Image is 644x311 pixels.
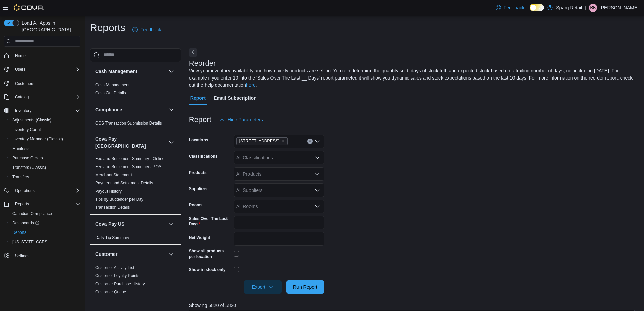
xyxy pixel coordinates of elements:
[189,67,636,89] div: View your inventory availability and how quickly products are selling. You can determine the quan...
[12,107,34,115] button: Inventory
[9,228,80,237] span: Reports
[167,250,175,258] button: Customer
[530,4,544,11] input: Dark Mode
[12,252,32,260] a: Settings
[9,126,80,134] span: Inventory Count
[95,251,117,258] h3: Customer
[90,155,181,214] div: Cova Pay [GEOGRAPHIC_DATA]
[90,234,181,244] div: Cova Pay US
[12,107,80,115] span: Inventory
[189,170,207,175] label: Products
[189,137,208,143] label: Locations
[7,218,83,228] a: Dashboards
[15,201,29,207] span: Reports
[167,106,175,114] button: Compliance
[95,136,166,149] button: Cova Pay [GEOGRAPHIC_DATA]
[9,126,44,134] a: Inventory Count
[9,238,80,246] span: Washington CCRS
[95,289,126,295] span: Customer Queue
[90,119,181,130] div: Compliance
[95,68,166,75] button: Cash Management
[1,51,83,61] button: Home
[190,91,206,105] span: Report
[315,187,320,193] button: Open list of options
[228,116,263,123] span: Hide Parameters
[12,186,80,195] span: Operations
[9,238,50,246] a: [US_STATE] CCRS
[248,280,278,294] span: Export
[95,106,122,113] h3: Compliance
[95,164,161,170] span: Fee and Settlement Summary - POS
[12,79,80,87] span: Customers
[556,4,582,12] p: Sparq Retail
[246,82,256,88] a: here
[95,282,145,286] a: Customer Purchase History
[12,117,51,123] span: Adjustments (Classic)
[189,235,210,240] label: Net Weight
[293,284,317,290] span: Run Report
[95,221,166,227] button: Cova Pay US
[95,68,137,75] h3: Cash Management
[95,120,162,126] span: OCS Transaction Submission Details
[315,155,320,160] button: Open list of options
[90,81,181,100] div: Cash Management
[1,92,83,102] button: Catalog
[140,26,161,33] span: Feedback
[315,204,320,209] button: Open list of options
[286,280,324,294] button: Run Report
[189,202,203,208] label: Rooms
[15,188,35,193] span: Operations
[12,80,37,88] a: Customers
[95,265,134,270] a: Customer Activity List
[9,209,55,218] a: Canadian Compliance
[95,290,126,294] a: Customer Queue
[95,251,166,258] button: Customer
[9,173,80,181] span: Transfers
[95,273,139,279] span: Customer Loyalty Points
[189,248,231,259] label: Show all products per location
[95,197,143,202] a: Tips by Budtender per Day
[214,91,257,105] span: Email Subscription
[95,121,162,126] a: OCS Transaction Submission Details
[7,125,83,134] button: Inventory Count
[12,127,41,132] span: Inventory Count
[95,156,165,161] a: Fee and Settlement Summary - Online
[95,82,129,88] span: Cash Management
[9,163,80,172] span: Transfers (Classic)
[95,235,129,240] span: Daily Tip Summary
[19,20,80,33] span: Load All Apps in [GEOGRAPHIC_DATA]
[9,116,54,124] a: Adjustments (Classic)
[9,219,42,227] a: Dashboards
[1,106,83,115] button: Inventory
[12,230,26,235] span: Reports
[15,253,29,259] span: Settings
[1,65,83,74] button: Users
[307,139,313,144] button: Clear input
[7,237,83,247] button: [US_STATE] CCRS
[90,264,181,307] div: Customer
[95,164,161,169] a: Fee and Settlement Summary - POS
[9,135,80,143] span: Inventory Manager (Classic)
[12,155,43,161] span: Purchase Orders
[95,106,166,113] button: Compliance
[7,115,83,125] button: Adjustments (Classic)
[12,186,38,195] button: Operations
[9,154,80,162] span: Purchase Orders
[9,154,46,162] a: Purchase Orders
[15,94,29,100] span: Catalog
[12,174,29,180] span: Transfers
[9,228,29,237] a: Reports
[9,163,49,172] a: Transfers (Classic)
[12,165,46,170] span: Transfers (Classic)
[281,139,285,143] button: Remove 24-809 Chemong Rd. from selection in this group
[493,1,527,15] a: Feedback
[95,181,153,185] a: Payment and Settlement Details
[95,273,139,278] a: Customer Loyalty Points
[315,171,320,177] button: Open list of options
[189,267,226,272] label: Show in stock only
[504,4,524,11] span: Feedback
[7,228,83,237] button: Reports
[1,251,83,261] button: Settings
[4,48,80,278] nav: Complex example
